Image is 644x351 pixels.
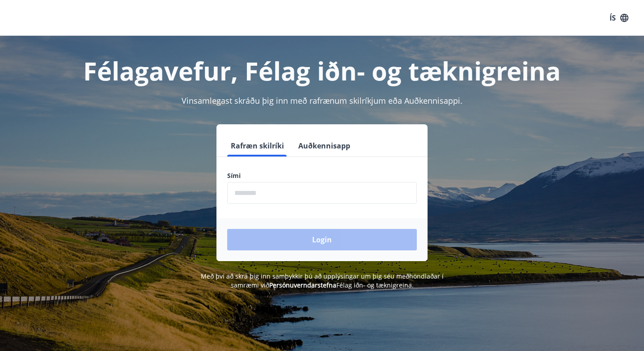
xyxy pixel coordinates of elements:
[227,135,288,156] button: Rafræn skilríki
[182,95,462,106] span: Vinsamlegast skráðu þig inn með rafrænum skilríkjum eða Auðkennisappi.
[227,171,417,180] label: Sími
[295,135,354,156] button: Auðkennisapp
[269,281,336,289] a: Persónuverndarstefna
[201,272,444,289] span: Með því að skrá þig inn samþykkir þú að upplýsingar um þig séu meðhöndlaðar í samræmi við Félag i...
[11,54,633,88] h1: Félagavefur, Félag iðn- og tæknigreina
[605,10,633,26] button: ÍS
